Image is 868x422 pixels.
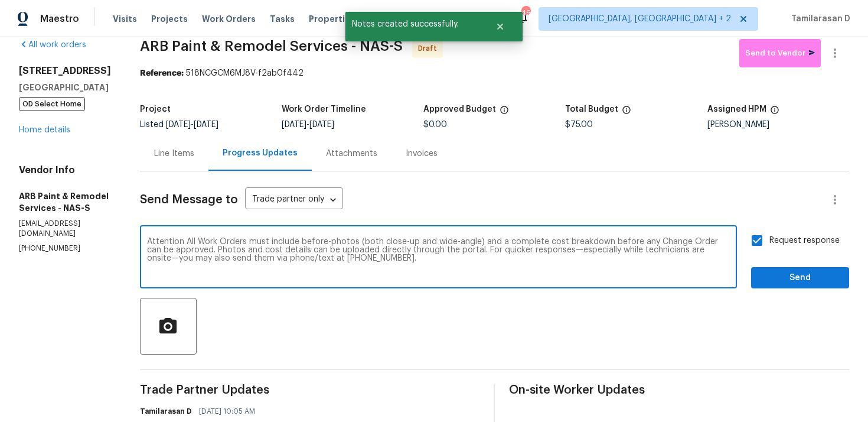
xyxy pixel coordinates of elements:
[282,121,306,129] span: [DATE]
[761,271,840,285] span: Send
[509,384,849,396] span: On-site Worker Updates
[113,13,137,25] span: Visits
[19,41,86,49] a: All work orders
[309,13,355,25] span: Properties
[282,105,366,113] h5: Work Order Timeline
[223,147,298,159] div: Progress Updates
[40,13,79,25] span: Maestro
[194,121,218,129] span: [DATE]
[622,105,631,121] span: The total cost of line items that have been proposed by Opendoor. This sum includes line items th...
[140,105,171,113] h5: Project
[500,105,509,121] span: The total cost of line items that have been approved by both Opendoor and the Trade Partner. This...
[199,405,255,417] span: [DATE] 10:05 AM
[147,238,730,279] textarea: Attention All Work Orders must include before-photos (both close-up and wide-angle) and a complet...
[770,105,779,121] span: The hpm assigned to this work order.
[166,121,191,129] span: [DATE]
[202,13,256,25] span: Work Orders
[707,121,849,129] div: [PERSON_NAME]
[19,126,70,134] a: Home details
[751,267,849,289] button: Send
[565,121,593,129] span: $75.00
[282,121,334,129] span: -
[140,405,192,417] h6: Tamilarasan D
[565,105,618,113] h5: Total Budget
[140,39,403,53] span: ARB Paint & Remodel Services - NAS-S
[19,219,112,239] p: [EMAIL_ADDRESS][DOMAIN_NAME]
[151,13,188,25] span: Projects
[739,39,821,67] button: Send to Vendor
[769,235,840,247] span: Request response
[549,13,731,25] span: [GEOGRAPHIC_DATA], [GEOGRAPHIC_DATA] + 2
[19,97,85,111] span: OD Select Home
[326,148,377,160] div: Attachments
[166,121,218,129] span: -
[19,164,112,176] h4: Vendor Info
[423,121,447,129] span: $0.00
[19,244,112,254] p: [PHONE_NUMBER]
[481,15,520,38] button: Close
[19,190,112,214] h5: ARB Paint & Remodel Services - NAS-S
[140,69,184,77] b: Reference:
[418,43,442,54] span: Draft
[270,15,295,23] span: Tasks
[140,384,480,396] span: Trade Partner Updates
[245,190,343,210] div: Trade partner only
[521,7,530,19] div: 46
[345,12,481,37] span: Notes created successfully.
[140,194,238,206] span: Send Message to
[745,47,815,60] span: Send to Vendor
[406,148,438,160] div: Invoices
[787,13,850,25] span: Tamilarasan D
[154,148,194,160] div: Line Items
[707,105,766,113] h5: Assigned HPM
[19,65,112,77] h2: [STREET_ADDRESS]
[423,105,496,113] h5: Approved Budget
[140,67,849,79] div: 518NCGCM6MJ8V-f2ab0f442
[140,121,218,129] span: Listed
[19,82,112,93] h5: [GEOGRAPHIC_DATA]
[309,121,334,129] span: [DATE]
